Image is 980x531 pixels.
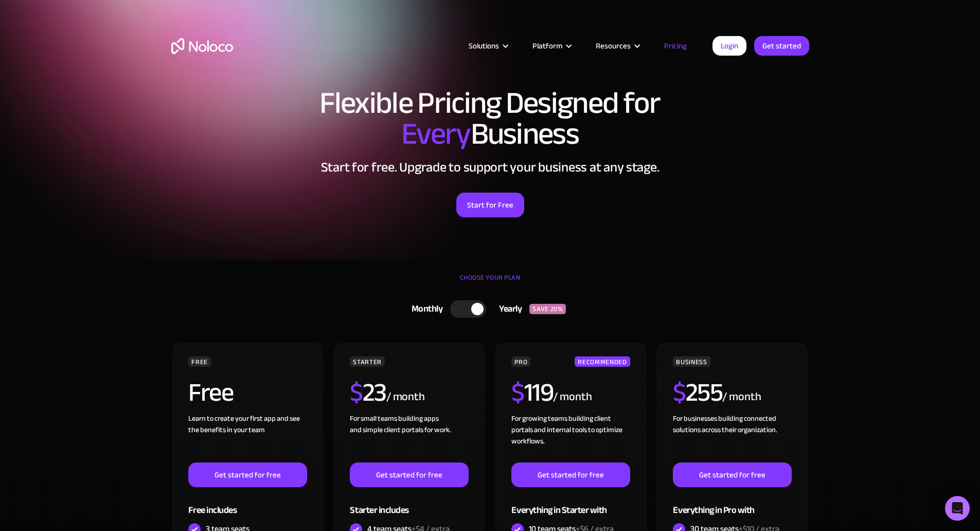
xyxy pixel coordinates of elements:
[511,413,630,463] div: For growing teams building client portals and internal tools to optimize workflows.
[511,463,630,487] a: Get started for free
[188,413,307,463] div: Learn to create your first app and see the benefits in your team ‍
[583,39,651,53] div: Resources
[673,380,722,405] h2: 255
[350,356,384,367] div: STARTER
[673,368,686,417] span: $
[532,39,562,53] div: Platform
[712,36,746,56] a: Login
[511,356,530,367] div: PRO
[469,39,499,53] div: Solutions
[456,193,524,217] a: Start for Free
[486,301,529,317] div: Yearly
[399,301,451,317] div: Monthly
[673,463,791,487] a: Get started for free
[171,38,233,54] a: home
[651,39,700,53] a: Pricing
[529,304,566,314] div: SAVE 20%
[553,389,592,405] div: / month
[401,105,471,163] span: Every
[188,356,211,367] div: FREE
[456,39,520,53] div: Solutions
[188,487,307,521] div: Free includes
[350,463,468,487] a: Get started for free
[673,413,791,463] div: For businesses building connected solutions across their organization. ‍
[754,36,809,56] a: Get started
[511,487,630,521] div: Everything in Starter with
[511,368,524,417] span: $
[171,160,809,175] h2: Start for free. Upgrade to support your business at any stage.
[386,389,425,405] div: / month
[171,270,809,296] div: CHOOSE YOUR PLAN
[575,356,630,367] div: RECOMMENDED
[511,380,553,405] h2: 119
[673,356,710,367] div: BUSINESS
[673,487,791,521] div: Everything in Pro with
[350,487,468,521] div: Starter includes
[350,413,468,463] div: For small teams building apps and simple client portals for work. ‍
[350,368,363,417] span: $
[722,389,761,405] div: / month
[171,88,809,149] h1: Flexible Pricing Designed for Business
[596,39,631,53] div: Resources
[350,380,386,405] h2: 23
[520,39,583,53] div: Platform
[188,380,233,405] h2: Free
[945,496,970,521] div: Open Intercom Messenger
[188,463,307,487] a: Get started for free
